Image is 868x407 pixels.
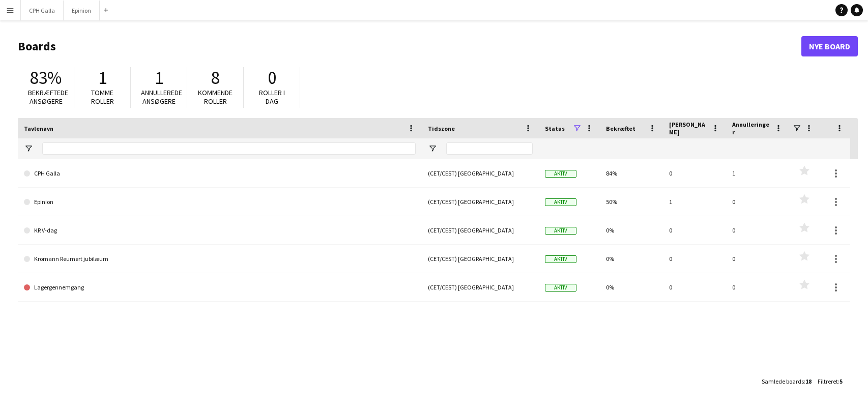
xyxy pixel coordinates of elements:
div: (CET/CEST) [GEOGRAPHIC_DATA] [422,273,539,301]
div: 0 [663,273,726,301]
div: 0 [663,245,726,273]
span: 83% [30,67,62,89]
span: Filtreret [818,377,838,385]
button: Åbn Filtermenu [428,144,437,153]
div: 0% [600,245,663,273]
div: : [818,371,843,391]
a: Kromann Reumert jubilæum [24,245,416,273]
div: (CET/CEST) [GEOGRAPHIC_DATA] [422,159,539,187]
span: Samlede boards [762,377,804,385]
h1: Boards [18,39,801,54]
span: 18 [805,377,812,385]
span: Aktiv [545,255,576,263]
span: Aktiv [545,227,576,235]
a: KR V-dag [24,216,416,245]
div: (CET/CEST) [GEOGRAPHIC_DATA] [422,188,539,216]
button: CPH Galla [21,1,64,20]
span: 1 [98,67,107,89]
span: 1 [155,67,163,89]
div: 84% [600,159,663,187]
span: 5 [840,377,843,385]
span: Tavlenavn [24,125,53,132]
span: [PERSON_NAME] [669,121,708,136]
button: Åbn Filtermenu [24,144,33,153]
span: Tidszone [428,125,455,132]
div: 1 [726,159,789,187]
div: 0 [726,273,789,301]
span: Kommende roller [198,88,233,106]
a: CPH Galla [24,159,416,188]
span: Aktiv [545,170,576,178]
span: 8 [211,67,220,89]
div: 0% [600,273,663,301]
a: Nye Board [801,36,858,56]
span: Aktiv [545,284,576,292]
span: Bekræftet [606,125,635,132]
a: Epinion [24,188,416,216]
span: Annulleringer [732,121,771,136]
span: Bekræftede ansøgere [28,88,68,106]
input: Tavlenavn Filter Input [42,142,416,155]
div: 0 [726,245,789,273]
button: Epinion [64,1,100,20]
div: 0 [663,159,726,187]
span: Tomme roller [91,88,114,106]
a: Lagergennemgang [24,273,416,302]
span: Annullerede ansøgere [141,88,182,106]
div: : [762,371,812,391]
div: 0 [726,216,789,244]
span: 0 [268,67,276,89]
div: 1 [663,188,726,216]
span: Roller i dag [259,88,285,106]
div: 0 [726,188,789,216]
div: 0% [600,216,663,244]
div: 50% [600,188,663,216]
div: (CET/CEST) [GEOGRAPHIC_DATA] [422,216,539,244]
span: Aktiv [545,198,576,206]
div: 0 [663,216,726,244]
div: (CET/CEST) [GEOGRAPHIC_DATA] [422,245,539,273]
span: Status [545,125,565,132]
input: Tidszone Filter Input [446,142,533,155]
